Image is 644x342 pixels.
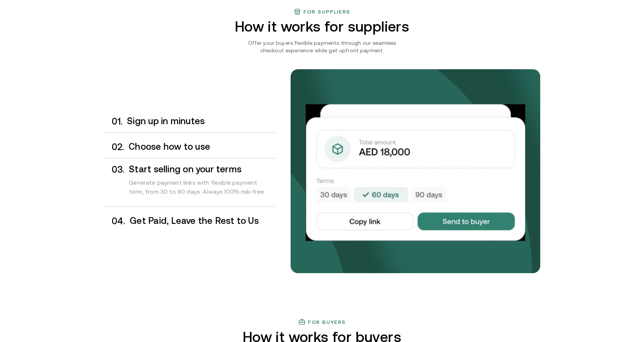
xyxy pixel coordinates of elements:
p: Offer your buyers flexible payments through our seamless checkout experience while get upfront pa... [237,39,408,54]
div: 0 4 . [104,216,126,226]
h3: For suppliers [303,9,350,15]
div: 0 3 . [104,164,125,204]
img: Your payments collected on time. [306,105,525,241]
div: 0 1 . [104,116,123,126]
h2: How it works for suppliers [212,18,432,35]
div: Generate payment links with flexible payment term, from 30 to 90 days. Always 100% risk-free. [129,174,275,204]
h3: For buyers [308,319,346,325]
img: finance [298,318,306,326]
h3: Choose how to use [129,142,275,152]
h3: Start selling on your terms [129,164,275,174]
img: bg [291,69,540,273]
div: 0 2 . [104,142,124,152]
h3: Sign up in minutes [127,116,275,126]
h3: Get Paid, Leave the Rest to Us [130,216,275,226]
img: finance [294,8,301,15]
